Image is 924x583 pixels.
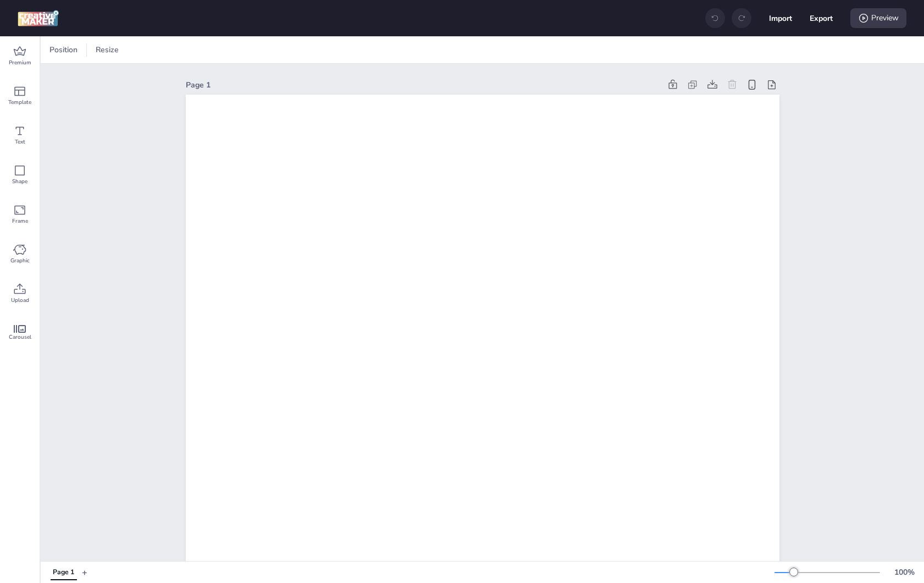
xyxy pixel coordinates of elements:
[9,58,31,67] span: Premium
[8,98,31,107] span: Template
[12,217,28,226] span: Frame
[186,79,661,91] div: Page 1
[11,296,29,305] span: Upload
[53,568,74,577] div: Page 1
[9,333,31,342] span: Carousel
[93,44,121,56] span: Resize
[45,563,82,582] div: Tabs
[15,137,25,146] span: Text
[810,7,833,30] button: Export
[18,10,59,26] img: logo Creative Maker
[47,44,80,56] span: Position
[769,7,792,30] button: Import
[12,177,27,186] span: Shape
[891,566,917,578] div: 100 %
[10,256,30,265] span: Graphic
[850,8,906,28] div: Preview
[82,563,87,582] button: +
